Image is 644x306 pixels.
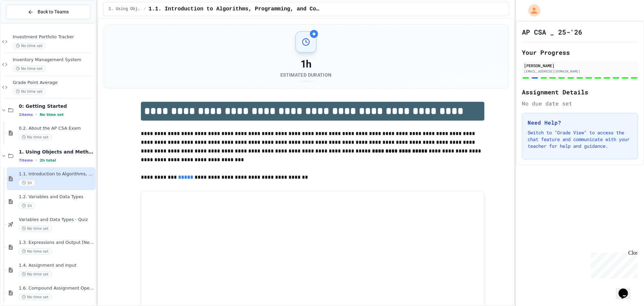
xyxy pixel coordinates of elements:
span: • [36,112,37,117]
div: Estimated Duration [280,72,331,78]
span: Back to Teams [38,8,69,15]
div: My Account [521,3,542,18]
span: • [36,158,37,163]
span: 0: Getting Started [19,103,94,109]
span: No time set [13,88,46,95]
span: 1. Using Objects and Methods [109,6,141,12]
h2: Assignment Details [522,87,638,97]
iframe: chat widget [588,250,637,278]
span: 1.1. Introduction to Algorithms, Programming, and Compilers [19,171,94,177]
h3: Need Help? [528,119,632,127]
span: 2h total [40,158,56,163]
div: [EMAIL_ADDRESS][DOMAIN_NAME] [524,69,636,74]
span: 1. Using Objects and Methods [19,149,94,155]
button: Back to Teams [6,5,90,19]
span: / [144,6,146,12]
span: No time set [19,134,52,140]
span: No time set [40,113,64,117]
p: Switch to "Grade View" to access the chat feature and communicate with your teacher for help and ... [528,129,632,149]
span: No time set [19,271,52,277]
span: Grade Point Average [13,80,94,86]
span: Inventory Management System [13,57,94,63]
span: 1.4. Assignment and Input [19,263,94,268]
iframe: chat widget [616,279,637,299]
span: No time set [19,225,52,232]
h1: AP CSA _ 25-'26 [522,27,582,37]
h2: Your Progress [522,48,638,57]
span: 7 items [19,158,33,163]
span: 1 items [19,113,33,117]
div: [PERSON_NAME] [524,62,636,69]
span: No time set [13,43,46,49]
div: Chat with us now!Close [3,3,46,43]
span: 1.3. Expressions and Output [New] [19,240,94,246]
span: No time set [19,294,52,300]
span: 0.2. About the AP CSA Exam [19,126,94,131]
span: No time set [13,65,46,72]
span: 1.2. Variables and Data Types [19,194,94,200]
span: 1h [19,180,35,186]
div: 1h [280,58,331,70]
span: 1.6. Compound Assignment Operators [19,286,94,291]
span: Variables and Data Types - Quiz [19,217,94,223]
span: 1.1. Introduction to Algorithms, Programming, and Compilers [149,5,320,13]
div: No due date set [522,99,638,107]
span: Investment Portfolio Tracker [13,34,94,40]
span: No time set [19,248,52,255]
span: 1h [19,203,35,209]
